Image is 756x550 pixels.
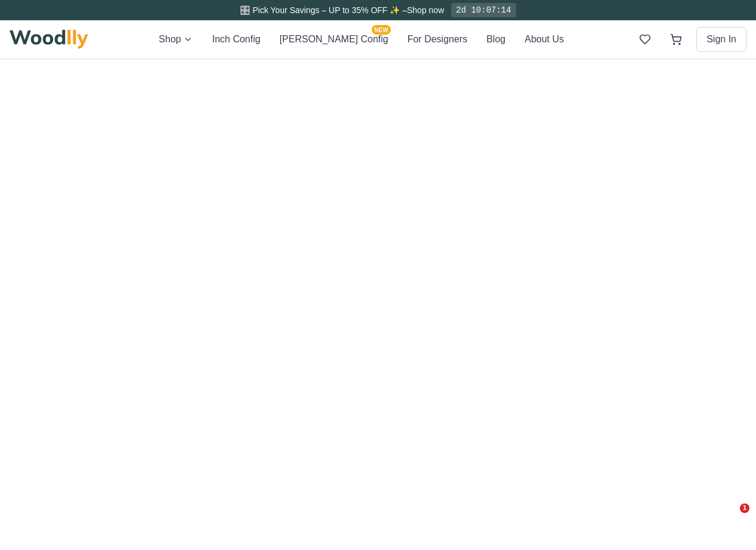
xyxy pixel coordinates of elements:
button: Inch Config [212,32,260,47]
span: 1 [740,503,749,513]
button: For Designers [408,32,467,47]
button: Shop [159,32,193,47]
span: NEW [372,25,390,35]
button: [PERSON_NAME] ConfigNEW [279,32,388,47]
button: Blog [486,32,505,47]
button: About Us [524,32,564,47]
img: Woodlly [10,30,88,49]
a: Shop now [407,5,444,15]
span: 🎛️ Pick Your Savings – UP to 35% OFF ✨ – [240,5,407,15]
button: Sign In [696,27,746,52]
div: 2d 10:07:14 [451,3,516,17]
iframe: Intercom live chat [715,503,744,532]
